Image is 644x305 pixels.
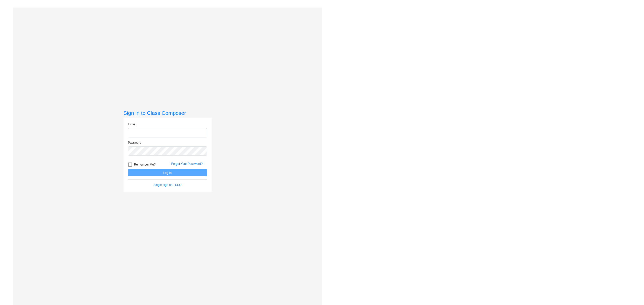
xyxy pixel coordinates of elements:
a: Forgot Your Password? [171,162,203,166]
span: Remember Me? [134,162,156,168]
label: Password [128,140,141,145]
label: Email [128,122,136,127]
button: Log In [128,169,207,176]
a: Single sign on - SSO [153,183,181,187]
h3: Sign in to Class Composer [124,110,212,116]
